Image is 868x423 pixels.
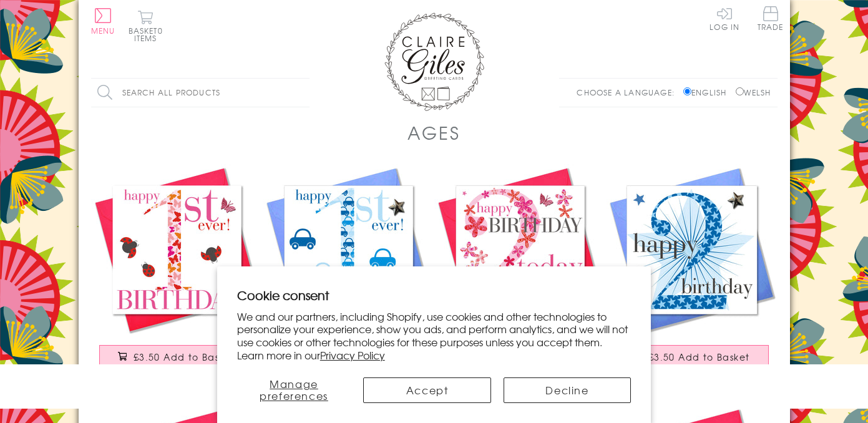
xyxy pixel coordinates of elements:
[237,310,631,362] p: We and our partners, including Shopify, use cookies and other technologies to personalize your ex...
[648,351,750,363] span: £3.50 Add to Basket
[363,377,490,403] button: Accept
[91,8,115,34] button: Menu
[91,164,263,381] a: Birthday Card, Age 1 Girl Pink 1st Birthday, Embellished with a fabric butterfly £3.50 Add to Basket
[606,164,778,381] a: Birthday Card, Boy Blue, Happy 2nd Birthday, Embellished with a padded star £3.50 Add to Basket
[260,376,328,403] span: Manage preferences
[407,120,460,145] h1: AGES
[99,345,254,368] button: £3.50 Add to Basket
[320,348,385,362] a: Privacy Policy
[237,286,631,304] h2: Cookie consent
[91,25,115,36] span: Menu
[504,377,631,403] button: Decline
[297,79,310,107] input: Search
[91,79,310,107] input: Search all products
[758,6,784,31] span: Trade
[710,6,739,31] a: Log In
[263,164,434,381] a: Birthday Card, Age 1 Blue Boy, 1st Birthday, Embellished with a padded star £3.50 Add to Basket
[683,87,691,95] input: English
[577,87,681,98] p: Choose a language:
[606,164,778,336] img: Birthday Card, Boy Blue, Happy 2nd Birthday, Embellished with a padded star
[736,87,771,98] label: Welsh
[614,345,769,368] button: £3.50 Add to Basket
[434,164,606,381] a: Birthday Card, Age 2 Girl Pink 2nd Birthday, Embellished with a fabric butterfly £3.50 Add to Basket
[683,87,733,98] label: English
[758,6,784,33] a: Trade
[129,10,163,42] button: Basket0 items
[384,12,484,111] img: Claire Giles Greetings Cards
[91,164,263,336] img: Birthday Card, Age 1 Girl Pink 1st Birthday, Embellished with a fabric butterfly
[134,25,163,44] span: 0 items
[434,164,606,336] img: Birthday Card, Age 2 Girl Pink 2nd Birthday, Embellished with a fabric butterfly
[134,351,235,363] span: £3.50 Add to Basket
[263,164,434,336] img: Birthday Card, Age 1 Blue Boy, 1st Birthday, Embellished with a padded star
[237,377,351,403] button: Manage preferences
[736,87,744,95] input: Welsh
